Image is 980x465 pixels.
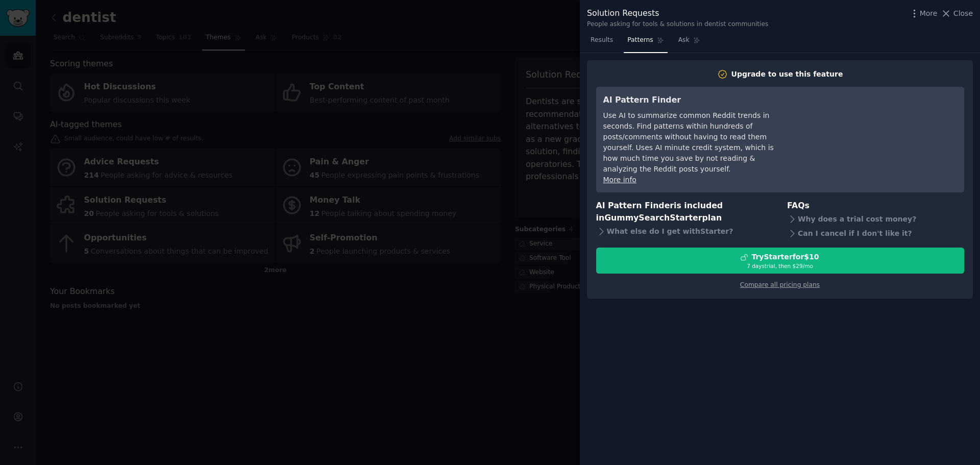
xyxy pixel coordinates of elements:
[587,7,768,20] div: Solution Requests
[596,225,773,239] div: What else do I get with Starter ?
[604,213,702,223] span: GummySearch Starter
[731,69,843,80] div: Upgrade to use this feature
[627,36,653,45] span: Patterns
[920,8,938,19] span: More
[591,36,613,45] span: Results
[603,94,790,107] h3: AI Pattern Finder
[603,110,790,175] div: Use AI to summarize common Reddit trends in seconds. Find patterns within hundreds of posts/comme...
[596,200,773,225] h3: AI Pattern Finder is included in plan
[597,262,964,270] div: 7 days trial, then $ 29 /mo
[941,8,973,19] button: Close
[751,252,819,262] div: Try Starter for $10
[603,176,636,184] a: More info
[787,226,964,240] div: Can I cancel if I don't like it?
[909,8,938,19] button: More
[675,32,704,53] a: Ask
[587,32,617,53] a: Results
[953,8,973,19] span: Close
[587,20,768,29] div: People asking for tools & solutions in dentist communities
[624,32,667,53] a: Patterns
[596,248,964,274] button: TryStarterfor$107 daystrial, then $29/mo
[804,94,957,170] iframe: YouTube video player
[678,36,690,45] span: Ask
[787,212,964,226] div: Why does a trial cost money?
[740,281,820,288] a: Compare all pricing plans
[787,200,964,212] h3: FAQs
